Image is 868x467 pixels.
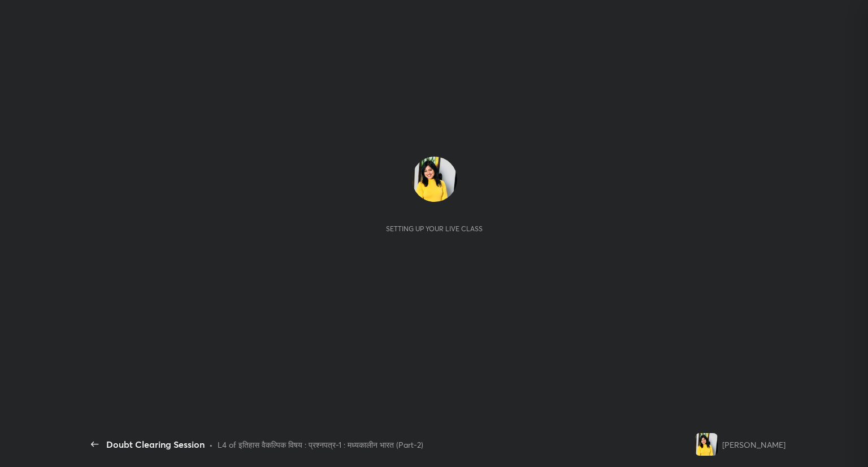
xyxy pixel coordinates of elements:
img: b7ff81f82511446cb470fc7d5bf18fca.jpg [695,433,718,456]
div: Doubt Clearing Session [106,438,205,451]
div: • [209,439,213,451]
div: [PERSON_NAME] [722,439,785,451]
img: b7ff81f82511446cb470fc7d5bf18fca.jpg [412,157,457,202]
div: Setting up your live class [386,224,483,233]
div: L4 of इतिहास वैकल्पिक विषय : प्रश्नपत्र-1 : मध्यकालीन भारत (Part-2) [218,439,423,451]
